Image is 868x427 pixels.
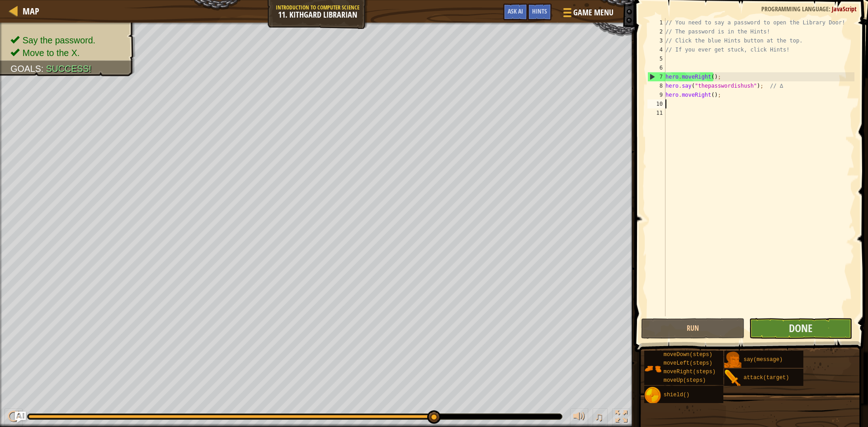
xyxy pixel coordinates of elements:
[648,72,665,81] div: 7
[15,412,26,422] button: Ask AI
[664,377,706,384] span: moveUp(steps)
[647,36,665,45] div: 3
[664,369,716,375] span: moveRight(steps)
[532,7,547,15] span: Hints
[644,387,661,404] img: portrait.png
[10,47,126,59] li: Move to the X.
[23,35,95,45] span: Say the password.
[647,45,665,54] div: 4
[647,63,665,72] div: 6
[744,375,789,381] span: attack(target)
[789,321,812,335] span: Done
[647,99,665,108] div: 10
[23,5,39,17] span: Map
[570,408,588,427] button: Adjust volume
[647,27,665,36] div: 2
[647,54,665,63] div: 5
[503,4,528,20] button: Ask AI
[641,318,745,339] button: Run
[647,108,665,117] div: 11
[749,318,853,339] button: Done
[829,5,832,13] span: :
[556,4,619,25] button: Game Menu
[724,352,741,369] img: portrait.png
[832,5,857,13] span: JavaScript
[644,360,661,377] img: portrait.png
[664,392,690,398] span: shield()
[664,352,712,358] span: moveDown(steps)
[612,408,630,427] button: Toggle fullscreen
[41,64,46,74] span: :
[508,7,523,15] span: Ask AI
[46,64,91,74] span: Success!
[664,360,712,366] span: moveLeft(steps)
[10,64,41,74] span: Goals
[761,5,829,13] span: Programming language
[593,408,608,427] button: ♫
[744,357,783,363] span: say(message)
[724,370,741,387] img: portrait.png
[647,81,665,90] div: 8
[647,18,665,27] div: 1
[594,410,604,423] span: ♫
[23,48,80,58] span: Move to the X.
[10,34,126,47] li: Say the password.
[647,90,665,99] div: 9
[18,5,39,17] a: Map
[573,7,613,19] span: Game Menu
[5,408,23,427] button: Ctrl + P: Play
